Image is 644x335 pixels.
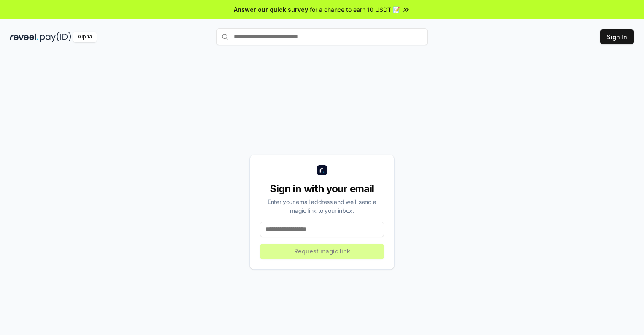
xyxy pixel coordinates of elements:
[317,165,327,175] img: logo_small
[73,32,97,42] div: Alpha
[310,5,400,14] span: for a chance to earn 10 USDT 📝
[260,197,384,215] div: Enter your email address and we’ll send a magic link to your inbox.
[10,32,38,42] img: reveel_dark
[600,29,634,44] button: Sign In
[260,182,384,196] div: Sign in with your email
[40,32,71,42] img: pay_id
[234,5,308,14] span: Answer our quick survey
